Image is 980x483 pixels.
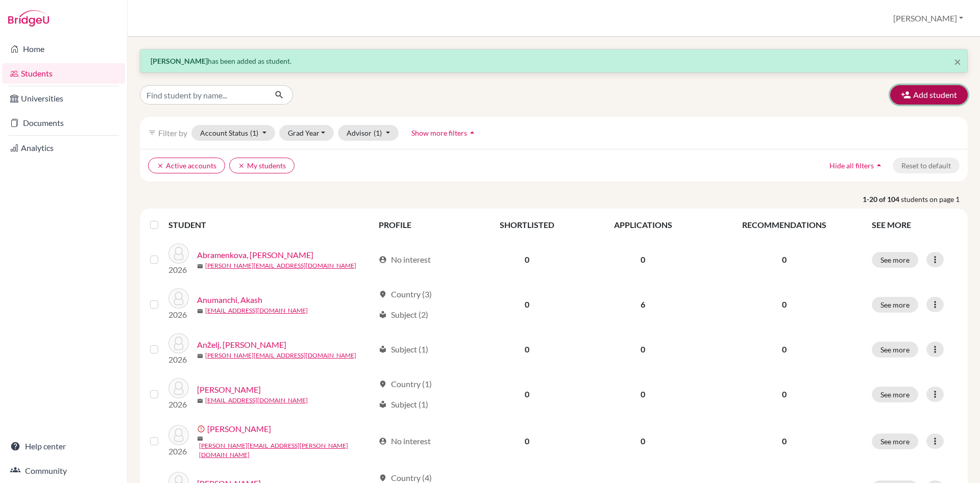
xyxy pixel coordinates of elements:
a: [PERSON_NAME][EMAIL_ADDRESS][PERSON_NAME][DOMAIN_NAME] [199,441,374,460]
span: location_on [379,290,387,298]
strong: 1-20 of 104 [863,194,901,205]
td: 0 [471,417,583,466]
div: No interest [379,435,431,447]
a: Universities [2,88,125,109]
button: See more [872,297,918,313]
img: Argir, Martin [168,425,189,445]
button: See more [872,387,918,402]
button: Advisor(1) [338,125,399,141]
span: account_circle [379,256,387,264]
button: Add student [890,85,968,105]
a: Documents [2,113,125,133]
div: Subject (2) [379,309,428,321]
span: local_library [379,400,387,409]
td: 0 [583,417,702,466]
th: PROFILE [373,213,471,237]
button: Account Status(1) [191,125,275,141]
p: 2026 [168,398,189,411]
p: 0 [709,435,860,447]
td: 0 [583,372,702,417]
span: (1) [374,129,382,137]
th: SEE MORE [866,213,964,237]
a: [EMAIL_ADDRESS][DOMAIN_NAME] [205,306,308,315]
a: Abramenkova, [PERSON_NAME] [197,249,313,261]
i: clear [157,162,164,169]
td: 0 [471,372,583,417]
span: error_outline [197,425,207,433]
span: local_library [379,311,387,319]
button: Grad Year [279,125,334,141]
img: Bridge-U [8,10,49,27]
p: 2026 [168,353,189,366]
span: location_on [379,474,387,482]
th: APPLICATIONS [583,213,702,237]
span: mail [197,398,203,404]
a: Students [2,63,125,84]
th: SHORTLISTED [471,213,583,237]
a: [PERSON_NAME] [207,423,271,435]
span: account_circle [379,437,387,445]
button: Reset to default [893,158,960,173]
button: clearActive accounts [148,158,225,173]
i: filter_list [148,129,156,137]
span: local_library [379,345,387,353]
span: mail [197,436,203,442]
div: Subject (1) [379,398,428,411]
a: Analytics [2,138,125,158]
span: mail [197,353,203,359]
span: Show more filters [411,129,467,137]
div: Country (1) [379,378,432,390]
button: Show more filtersarrow_drop_up [403,125,486,141]
p: 2026 [168,445,189,457]
a: Anumanchi, Akash [197,294,262,306]
button: [PERSON_NAME] [889,9,968,28]
a: [PERSON_NAME] [197,384,261,396]
td: 0 [583,237,702,282]
img: Anželj, Gregor [168,333,189,353]
img: Anumanchi, Akash [168,288,189,309]
p: has been added as student. [151,56,957,66]
button: Close [954,56,961,68]
p: 0 [709,253,860,266]
span: students on page 1 [901,194,968,205]
span: mail [197,308,203,314]
i: arrow_drop_up [467,128,477,138]
p: 2026 [168,264,189,276]
a: Community [2,461,125,481]
button: Hide all filtersarrow_drop_up [821,158,893,173]
div: Subject (1) [379,343,428,355]
a: [PERSON_NAME][EMAIL_ADDRESS][DOMAIN_NAME] [205,351,356,360]
td: 0 [471,282,583,327]
span: location_on [379,380,387,388]
a: Home [2,39,125,59]
a: Anželj, [PERSON_NAME] [197,339,286,351]
button: See more [872,342,918,358]
i: arrow_drop_up [874,160,884,170]
button: clearMy students [229,158,295,173]
i: clear [238,162,245,169]
span: Hide all filters [829,161,874,170]
a: Help center [2,436,125,456]
button: See more [872,434,918,449]
span: × [954,54,961,69]
img: Arai, Ayuka [168,378,189,398]
img: Abramenkova, Polina [168,243,189,264]
th: STUDENT [168,213,373,237]
td: 0 [583,327,702,372]
div: No interest [379,253,431,266]
p: 2026 [168,309,189,321]
a: [PERSON_NAME][EMAIL_ADDRESS][DOMAIN_NAME] [205,261,356,270]
p: 0 [709,298,860,311]
p: 0 [709,388,860,400]
p: 0 [709,343,860,355]
strong: [PERSON_NAME] [151,57,208,65]
span: (1) [250,129,258,137]
th: RECOMMENDATIONS [703,213,866,237]
span: Filter by [158,128,187,138]
div: Country (3) [379,288,432,300]
td: 0 [471,327,583,372]
td: 6 [583,282,702,327]
span: mail [197,263,203,269]
td: 0 [471,237,583,282]
input: Find student by name... [140,85,266,105]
